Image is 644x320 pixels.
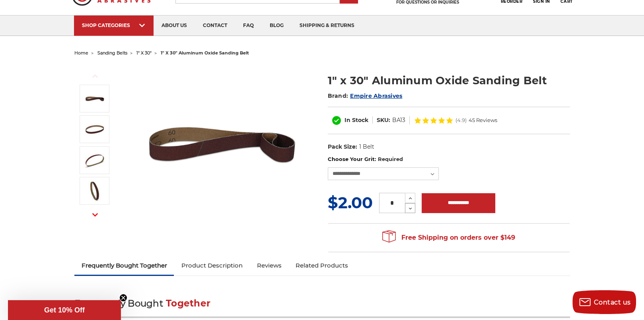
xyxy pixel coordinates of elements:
span: $2.00 [328,193,373,212]
button: Previous [86,68,105,85]
a: about us [154,16,195,36]
span: Contact us [594,299,631,306]
dt: Pack Size: [328,143,357,151]
span: Free Shipping on orders over $149 [382,230,515,246]
dd: BA13 [392,116,405,124]
dd: 1 Belt [359,143,374,151]
button: Next [86,206,105,223]
span: Frequently Bought [74,298,163,309]
img: 1" x 30" Sanding Belt AOX [85,150,105,170]
a: Reviews [249,257,288,274]
img: 1" x 30" - Aluminum Oxide Sanding Belt [85,181,105,201]
span: Together [166,298,210,309]
a: faq [235,16,262,36]
img: 1" x 30" Aluminum Oxide File Belt [142,64,302,223]
div: SHOP CATEGORIES [82,22,146,28]
img: 1" x 30" Aluminum Oxide File Belt [85,89,105,109]
span: 45 Reviews [469,118,497,123]
img: 1" x 30" Aluminum Oxide Sanding Belt [85,119,105,139]
a: Empire Abrasives [350,92,402,99]
a: blog [262,16,292,36]
span: 1" x 30" aluminum oxide sanding belt [161,50,249,56]
span: (4.9) [455,118,467,123]
span: In Stock [344,116,368,124]
button: Contact us [572,290,636,314]
a: Frequently Bought Together [74,257,174,274]
span: Brand: [328,92,348,99]
h1: 1" x 30" Aluminum Oxide Sanding Belt [328,73,570,88]
a: contact [195,16,235,36]
span: Get 10% Off [44,306,85,314]
a: Related Products [288,257,355,274]
label: Choose Your Grit: [328,155,570,163]
button: Close teaser [119,294,127,302]
a: shipping & returns [292,16,362,36]
a: sanding belts [97,50,127,56]
small: Required [377,156,403,162]
dt: SKU: [377,116,390,124]
a: home [74,50,88,56]
div: Get 10% OffClose teaser [8,300,121,320]
a: 1" x 30" [136,50,152,56]
a: Product Description [174,257,249,274]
